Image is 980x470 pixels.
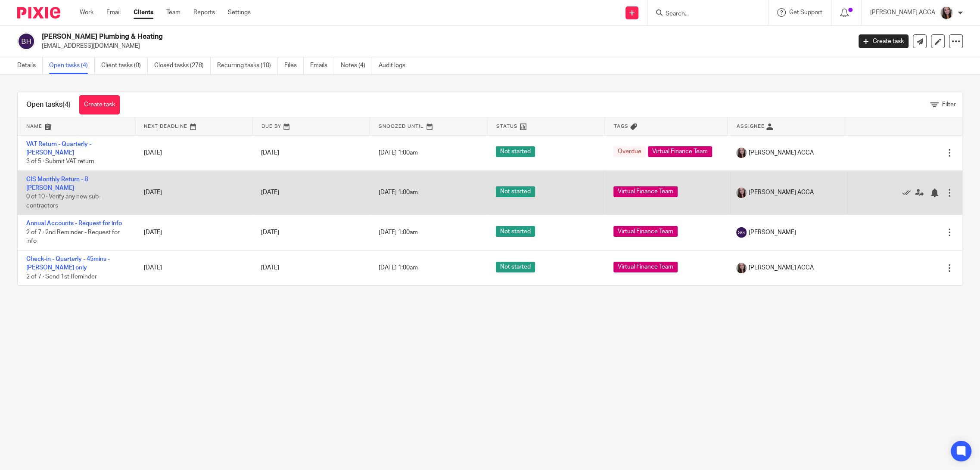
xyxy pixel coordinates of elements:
[154,57,211,74] a: Closed tasks (278)
[496,226,535,237] span: Not started
[17,57,43,74] a: Details
[789,9,822,15] span: Get Support
[613,262,678,272] span: Virtual Finance Team
[379,124,424,129] span: Snoozed Until
[940,6,953,20] img: Nicole%202023.jpg
[859,34,908,48] a: Create task
[26,256,110,271] a: Check-in - Quarterly - 45mins - [PERSON_NAME] only
[49,57,95,74] a: Open tasks (4)
[749,228,796,237] span: [PERSON_NAME]
[749,263,814,272] span: [PERSON_NAME] ACCA
[217,57,278,74] a: Recurring tasks (10)
[379,229,418,235] span: [DATE] 1:00am
[135,135,253,170] td: [DATE]
[736,227,747,238] img: svg%3E
[379,57,412,74] a: Audit logs
[736,263,747,273] img: Nicole%202023.jpg
[902,188,915,197] a: Mark as done
[26,141,91,156] a: VAT Return - Quarterly - [PERSON_NAME]
[26,194,101,209] span: 0 of 10 · Verify any new sub-contractors
[26,220,122,226] a: Annual Accounts - Request for info
[42,32,685,41] h2: [PERSON_NAME] Plumbing & Heating
[26,274,97,280] span: 2 of 7 · Send 1st Reminder
[261,190,279,196] span: [DATE]
[17,32,35,50] img: svg%3E
[80,8,93,17] a: Work
[26,176,88,191] a: CIS Monthly Return - B [PERSON_NAME]
[26,229,120,244] span: 2 of 7 · 2nd Reminder - Request for info
[284,57,304,74] a: Files
[26,100,71,109] h1: Open tasks
[496,124,518,129] span: Status
[942,102,956,108] span: Filter
[496,186,535,197] span: Not started
[135,250,253,285] td: [DATE]
[736,188,747,198] img: Nicole%202023.jpg
[648,146,712,157] span: Virtual Finance Team
[17,7,60,19] img: Pixie
[379,265,418,271] span: [DATE] 1:00am
[749,148,814,157] span: [PERSON_NAME] ACCA
[79,95,120,114] a: Create task
[613,226,678,237] span: Virtual Finance Team
[106,8,121,17] a: Email
[166,8,180,17] a: Team
[42,42,846,50] p: [EMAIL_ADDRESS][DOMAIN_NAME]
[496,146,535,157] span: Not started
[134,8,153,17] a: Clients
[341,57,372,74] a: Notes (4)
[26,158,94,164] span: 3 of 5 · Submit VAT return
[613,186,678,197] span: Virtual Finance Team
[496,262,535,272] span: Not started
[749,188,814,197] span: [PERSON_NAME] ACCA
[135,215,253,250] td: [DATE]
[613,146,646,157] span: Overdue
[228,8,251,17] a: Settings
[62,101,71,108] span: (4)
[310,57,334,74] a: Emails
[379,190,418,196] span: [DATE] 1:00am
[665,10,742,18] input: Search
[379,150,418,156] span: [DATE] 1:00am
[613,124,628,129] span: Tags
[870,8,935,17] p: [PERSON_NAME] ACCA
[101,57,148,74] a: Client tasks (0)
[261,150,279,156] span: [DATE]
[193,8,215,17] a: Reports
[135,170,253,215] td: [DATE]
[261,229,279,235] span: [DATE]
[261,265,279,271] span: [DATE]
[736,148,747,158] img: Nicole%202023.jpg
